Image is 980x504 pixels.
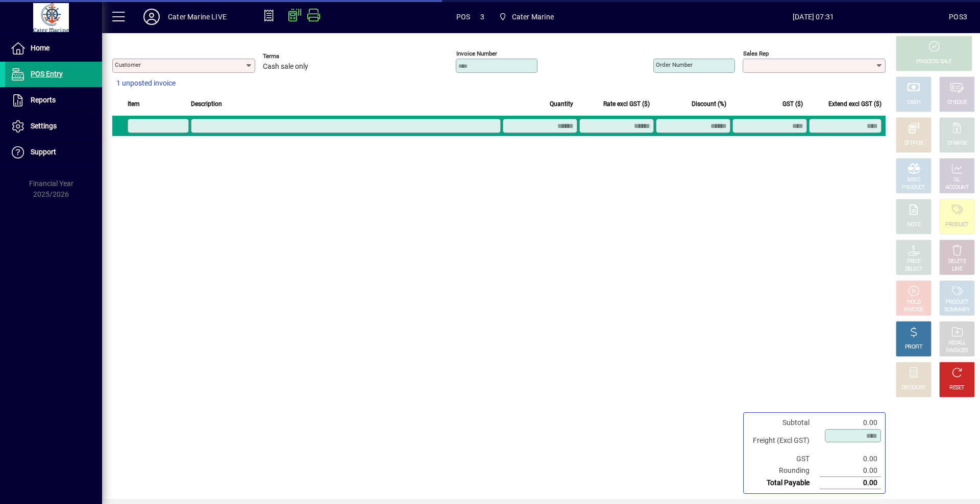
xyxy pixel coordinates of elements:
[456,50,497,57] mat-label: Invoice number
[748,429,820,453] td: Freight (Excl GST)
[949,384,965,392] div: RESET
[908,176,920,184] div: MISC
[904,306,923,314] div: INVOICE
[263,53,324,60] span: Terms
[135,8,168,26] button: Profile
[512,9,554,25] span: Cater Marine
[782,98,803,110] span: GST ($)
[495,8,558,26] span: Cater Marine
[907,299,920,306] div: HOLD
[820,477,881,489] td: 0.00
[456,9,471,25] span: POS
[945,221,968,229] div: PRODUCT
[948,258,966,266] div: DELETE
[128,98,140,110] span: Item
[5,36,102,61] a: Home
[31,96,56,104] span: Reports
[902,184,925,192] div: PRODUCT
[678,9,949,25] span: [DATE] 07:31
[5,140,102,165] a: Support
[191,98,222,110] span: Description
[31,70,63,78] span: POS Entry
[944,306,970,314] div: SUMMARY
[949,9,967,25] div: POS3
[168,9,227,25] div: Cater Marine LIVE
[748,453,820,465] td: GST
[945,184,969,192] div: ACCOUNT
[5,88,102,113] a: Reports
[820,465,881,477] td: 0.00
[952,266,962,273] div: LINE
[820,453,881,465] td: 0.00
[748,417,820,429] td: Subtotal
[692,98,726,110] span: Discount (%)
[656,61,693,68] mat-label: Order number
[112,74,180,93] button: 1 unposted invoice
[907,221,920,229] div: NOTE
[828,98,881,110] span: Extend excl GST ($)
[31,148,56,156] span: Support
[31,122,57,130] span: Settings
[905,266,923,273] div: SELECT
[263,63,308,71] span: Cash sale only
[905,343,922,351] div: PROFIT
[907,99,920,107] div: CASH
[116,78,176,89] span: 1 unposted invoice
[480,9,484,25] span: 3
[550,98,573,110] span: Quantity
[946,347,968,355] div: INVOICES
[947,99,967,107] div: CHEQUE
[748,465,820,477] td: Rounding
[907,258,921,266] div: PRICE
[748,477,820,489] td: Total Payable
[945,299,968,306] div: PRODUCT
[948,339,966,347] div: RECALL
[31,44,50,52] span: Home
[904,140,923,147] div: EFTPOS
[115,61,141,68] mat-label: Customer
[743,50,769,57] mat-label: Sales rep
[901,384,926,392] div: DISCOUNT
[820,417,881,429] td: 0.00
[5,114,102,139] a: Settings
[603,98,650,110] span: Rate excl GST ($)
[916,58,952,66] div: PROCESS SALE
[947,140,967,147] div: CHARGE
[954,176,961,184] div: GL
